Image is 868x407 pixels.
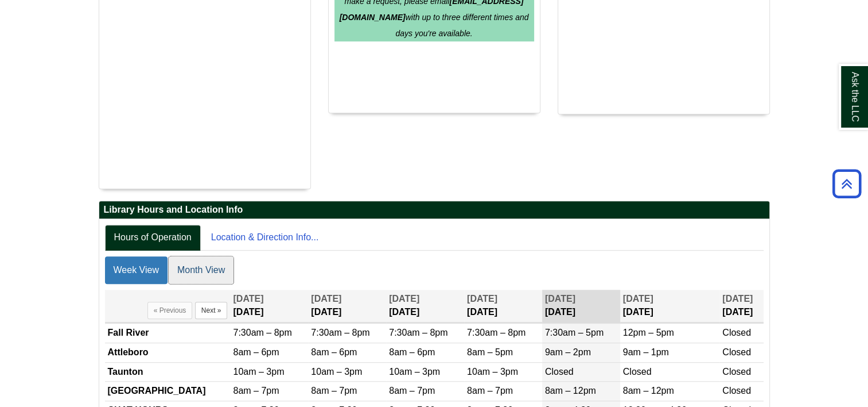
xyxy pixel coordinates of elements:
[99,201,769,219] h2: Library Hours and Location Info
[719,290,763,322] th: [DATE]
[389,328,447,337] span: 7:30am – 8pm
[105,225,201,251] a: Hours of Operation
[386,290,464,322] th: [DATE]
[545,328,604,337] span: 7:30am – 5pm
[542,290,620,322] th: [DATE]
[311,367,362,377] span: 10am – 3pm
[623,367,652,377] span: Closed
[202,225,328,251] a: Location & Direction Info...
[722,328,751,337] span: Closed
[623,294,653,304] span: [DATE]
[828,176,865,191] a: Back to Top
[169,256,233,284] a: Month View
[230,290,308,322] th: [DATE]
[623,328,674,337] span: 12pm – 5pm
[545,367,574,377] span: Closed
[464,290,542,322] th: [DATE]
[623,347,669,357] span: 9am – 1pm
[620,290,720,322] th: [DATE]
[105,256,168,284] a: Week View
[147,302,193,319] button: « Previous
[311,294,341,304] span: [DATE]
[233,294,263,304] span: [DATE]
[389,367,440,377] span: 10am – 3pm
[389,347,435,357] span: 8am – 6pm
[545,347,591,357] span: 9am – 2pm
[233,328,291,337] span: 7:30am – 8pm
[233,347,279,357] span: 8am – 6pm
[233,386,279,396] span: 8am – 7pm
[722,294,753,304] span: [DATE]
[389,294,419,304] span: [DATE]
[545,386,596,396] span: 8am – 12pm
[105,323,231,343] td: Fall River
[623,386,674,396] span: 8am – 12pm
[467,386,513,396] span: 8am – 7pm
[545,294,575,304] span: [DATE]
[467,294,497,304] span: [DATE]
[105,362,231,382] td: Taunton
[467,347,513,357] span: 8am – 5pm
[722,386,751,396] span: Closed
[389,386,435,396] span: 8am – 7pm
[467,328,526,337] span: 7:30am – 8pm
[105,343,231,362] td: Attleboro
[311,386,357,396] span: 8am – 7pm
[195,302,228,319] button: Next »
[308,290,386,322] th: [DATE]
[233,367,284,377] span: 10am – 3pm
[105,382,231,401] td: [GEOGRAPHIC_DATA]
[722,367,751,377] span: Closed
[722,347,751,357] span: Closed
[467,367,518,377] span: 10am – 3pm
[311,347,357,357] span: 8am – 6pm
[311,328,369,337] span: 7:30am – 8pm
